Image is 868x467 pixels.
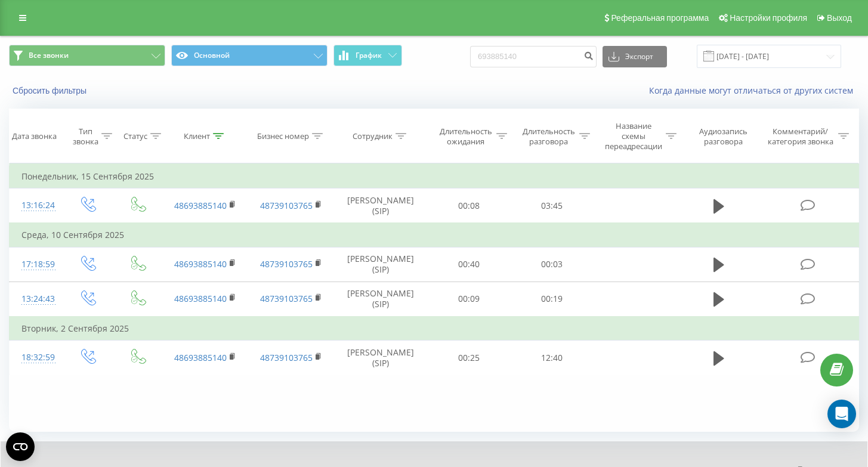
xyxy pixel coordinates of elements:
div: Статус [123,131,147,141]
button: Экспорт [603,46,667,67]
div: Тип звонка [73,126,98,147]
div: Длительность ожидания [438,126,493,147]
a: 48693885140 [174,293,227,304]
span: Реферальная программа [611,13,709,23]
a: 48739103765 [260,352,313,363]
span: Выход [827,13,852,23]
td: [PERSON_NAME] (SIP) [334,341,427,375]
a: Когда данные могут отличаться от других систем [649,85,859,96]
button: График [333,45,402,66]
td: 00:19 [510,282,593,317]
input: Поиск по номеру [470,46,597,67]
a: 48693885140 [174,258,227,270]
div: Бизнес номер [257,131,309,141]
a: 48693885140 [174,200,227,211]
td: Понедельник, 15 Сентября 2025 [10,165,859,188]
button: Open CMP widget [6,432,35,461]
div: 13:24:43 [21,287,50,311]
span: График [356,51,382,60]
button: Все звонки [9,45,165,66]
td: 00:40 [427,247,510,282]
a: 48739103765 [260,293,313,304]
button: Основной [171,45,328,66]
div: Комментарий/категория звонка [765,126,835,147]
td: 00:08 [427,188,510,224]
td: 00:09 [427,282,510,317]
div: Клиент [184,131,210,141]
td: 00:03 [510,247,593,282]
a: 48739103765 [260,200,313,211]
a: 48739103765 [260,258,313,270]
button: Сбросить фильтры [9,85,92,96]
div: 13:16:24 [21,194,50,217]
div: Длительность разговора [521,126,576,147]
td: 12:40 [510,341,593,375]
div: Дата звонка [12,131,57,141]
td: [PERSON_NAME] (SIP) [334,188,427,224]
div: Аудиозапись разговора [690,126,756,147]
a: 48693885140 [174,352,227,363]
td: [PERSON_NAME] (SIP) [334,282,427,317]
div: Название схемы переадресации [604,121,663,151]
td: 03:45 [510,188,593,224]
div: 17:18:59 [21,253,50,276]
span: Все звонки [29,51,69,60]
td: 00:25 [427,341,510,375]
div: Сотрудник [353,131,393,141]
div: Open Intercom Messenger [827,400,856,428]
td: Среда, 10 Сентября 2025 [10,223,859,247]
div: 18:32:59 [21,346,50,369]
span: Настройки профиля [730,13,807,23]
td: Вторник, 2 Сентября 2025 [10,317,859,341]
td: [PERSON_NAME] (SIP) [334,247,427,282]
